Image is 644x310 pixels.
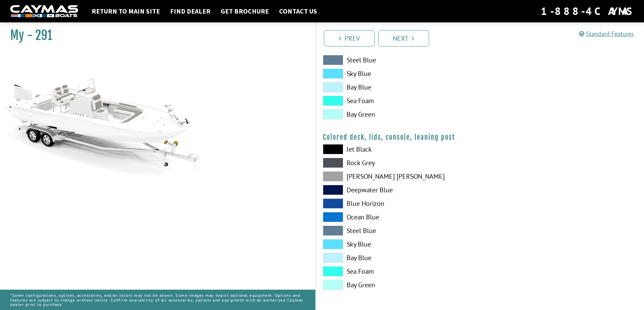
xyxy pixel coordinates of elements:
[323,226,473,236] label: Steel Blue
[88,7,163,16] a: Return to main site
[324,30,375,46] a: Prev
[323,239,473,249] label: Sky Blue
[323,158,473,168] label: Rock Grey
[541,4,634,19] div: 1-888-4CAYMAS
[378,30,429,46] a: Next
[323,280,473,290] label: Bay Green
[10,28,298,43] h1: My - 291
[217,7,272,16] a: Get Brochure
[276,7,320,16] a: Contact Us
[323,109,473,119] label: Bay Green
[323,82,473,92] label: Bay Blue
[323,133,638,141] h4: Colored deck, lids, console, leaning post
[323,96,473,106] label: Sea Foam
[323,266,473,276] label: Sea Foam
[323,198,473,209] label: Blue Horizon
[323,55,473,65] label: Steel Blue
[10,290,305,310] p: *Some configurations, options, accessories, and/or colors may not be shown. Some images may depic...
[323,212,473,222] label: Ocean Blue
[323,185,473,195] label: Deepwater Blue
[323,144,473,154] label: Jet Black
[323,171,473,181] label: [PERSON_NAME] [PERSON_NAME]
[10,5,78,18] img: white-logo-c9c8dbefe5ff5ceceb0f0178aa75bf4bb51f6bca0971e226c86eb53dfe498488.png
[323,69,473,79] label: Sky Blue
[167,7,214,16] a: Find Dealer
[323,253,473,263] label: Bay Blue
[579,30,634,38] a: Standard Features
